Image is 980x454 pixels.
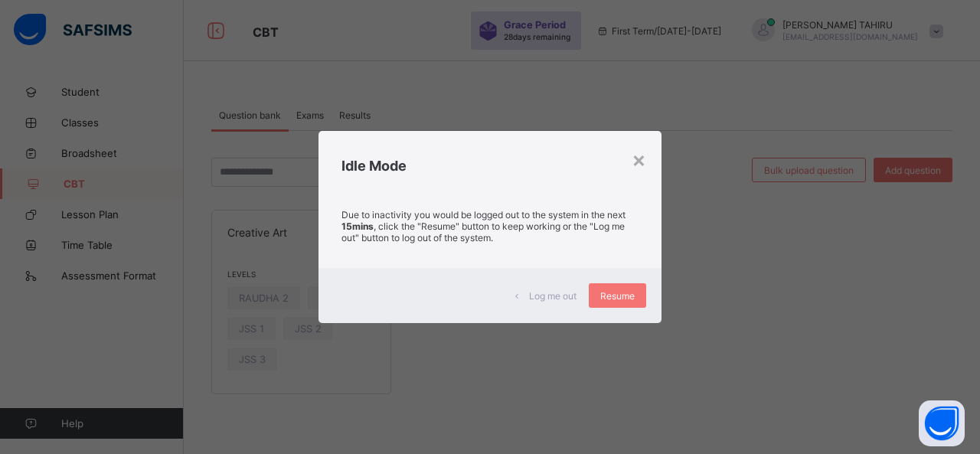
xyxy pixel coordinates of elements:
div: × [632,146,646,172]
p: Due to inactivity you would be logged out to the system in the next , click the "Resume" button t... [341,209,639,243]
button: Open asap [919,400,965,446]
span: Log me out [529,290,577,302]
span: Resume [600,290,635,302]
h2: Idle Mode [341,158,639,174]
strong: 15mins [341,220,374,232]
